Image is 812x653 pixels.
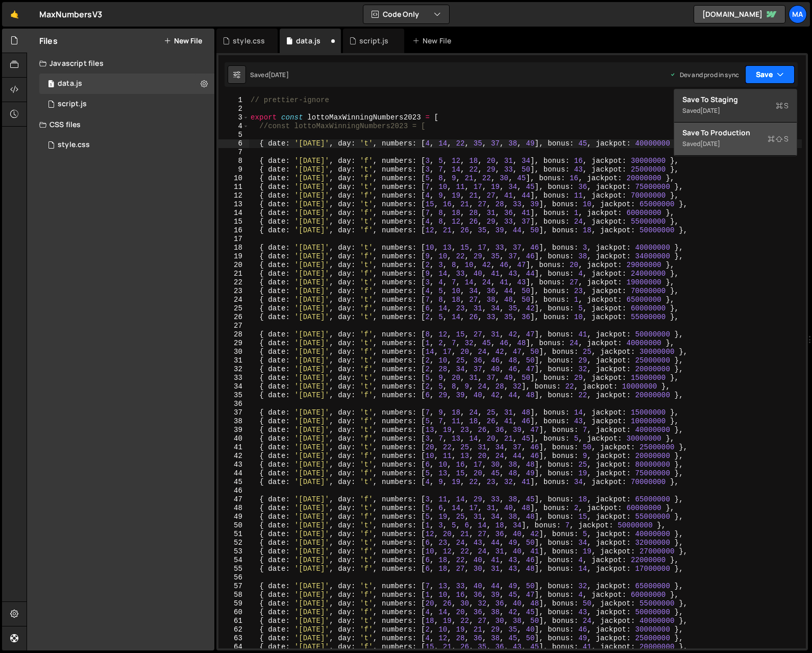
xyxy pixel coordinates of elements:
[412,36,455,46] div: New File
[218,391,249,400] div: 35
[218,226,249,235] div: 16
[674,89,797,123] button: Save to StagingS Saved[DATE]
[359,36,388,46] div: script.js
[39,94,214,114] div: 3309/5657.js
[250,70,289,79] div: Saved
[218,417,249,426] div: 38
[268,70,289,79] div: [DATE]
[58,100,87,109] div: script.js
[218,573,249,582] div: 56
[218,356,249,365] div: 31
[218,113,249,122] div: 3
[164,37,202,45] button: New File
[682,128,789,138] div: Save to Production
[218,209,249,217] div: 14
[218,148,249,157] div: 7
[218,348,249,356] div: 30
[218,643,249,651] div: 64
[218,304,249,313] div: 25
[218,582,249,591] div: 57
[218,252,249,261] div: 19
[27,53,214,74] div: Javascript files
[218,96,249,105] div: 1
[218,217,249,226] div: 15
[218,287,249,296] div: 23
[218,591,249,599] div: 58
[218,539,249,547] div: 52
[218,478,249,487] div: 45
[218,191,249,200] div: 12
[218,322,249,330] div: 27
[789,5,807,23] a: ma
[218,608,249,617] div: 60
[218,183,249,191] div: 11
[682,138,789,150] div: Saved
[218,244,249,252] div: 18
[218,434,249,443] div: 40
[700,106,720,115] div: [DATE]
[2,2,27,27] a: 🤙
[58,140,90,150] div: style.css
[48,81,54,89] span: 1
[218,339,249,348] div: 29
[218,443,249,452] div: 41
[218,504,249,513] div: 48
[39,8,102,20] div: MaxNumbersV3
[39,135,214,155] div: 3309/6309.css
[218,521,249,530] div: 50
[218,131,249,139] div: 5
[700,139,720,148] div: [DATE]
[218,313,249,322] div: 26
[218,487,249,495] div: 46
[218,261,249,270] div: 20
[218,408,249,417] div: 37
[218,365,249,374] div: 32
[218,565,249,573] div: 55
[218,513,249,521] div: 49
[694,5,785,23] a: [DOMAIN_NAME]
[39,35,58,46] h2: Files
[218,547,249,556] div: 53
[218,495,249,504] div: 47
[218,296,249,304] div: 24
[218,330,249,339] div: 28
[58,79,82,88] div: data.js
[218,200,249,209] div: 13
[218,105,249,113] div: 2
[745,65,795,84] button: Save
[218,165,249,174] div: 9
[218,556,249,565] div: 54
[218,452,249,461] div: 42
[296,36,321,46] div: data.js
[218,157,249,165] div: 8
[218,625,249,634] div: 62
[218,530,249,539] div: 51
[27,114,214,135] div: CSS files
[218,469,249,478] div: 44
[218,634,249,643] div: 63
[218,617,249,625] div: 61
[39,74,214,94] div: 3309/5656.js
[233,36,265,46] div: style.css
[218,426,249,434] div: 39
[218,139,249,148] div: 6
[218,461,249,469] div: 43
[218,374,249,382] div: 33
[768,134,789,144] span: S
[674,123,797,156] button: Save to ProductionS Saved[DATE]
[218,270,249,278] div: 21
[218,599,249,608] div: 59
[218,382,249,391] div: 34
[776,101,789,111] span: S
[682,94,789,105] div: Save to Staging
[218,400,249,408] div: 36
[218,235,249,244] div: 17
[682,105,789,117] div: Saved
[218,278,249,287] div: 22
[670,70,739,79] div: Dev and prod in sync
[218,122,249,131] div: 4
[363,5,449,23] button: Code Only
[218,174,249,183] div: 10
